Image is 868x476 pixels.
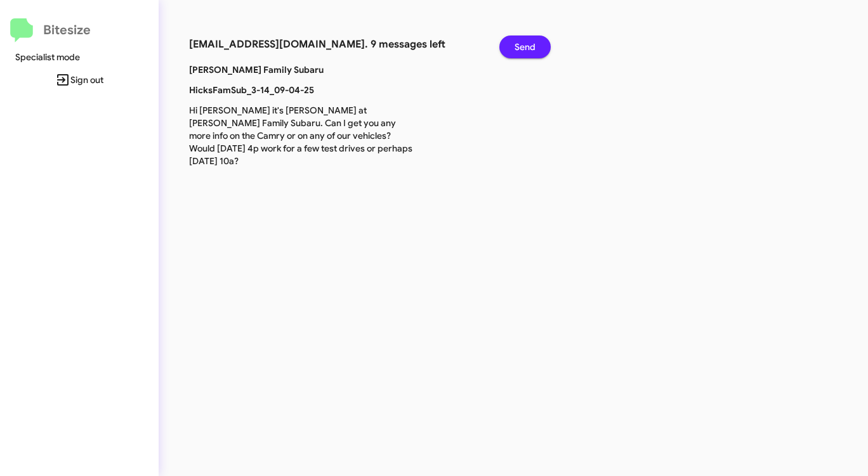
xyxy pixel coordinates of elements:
span: Send [515,35,536,58]
p: Hi [PERSON_NAME] it's [PERSON_NAME] at [PERSON_NAME] Family Subaru. Can I get you any more info o... [180,104,428,167]
a: Bitesize [10,18,91,42]
h3: [EMAIL_ADDRESS][DOMAIN_NAME]. 9 messages left [189,35,480,53]
b: HicksFamSub_3-14_09-04-25 [189,84,314,96]
span: Sign out [10,68,148,91]
button: Send [499,35,551,58]
b: [PERSON_NAME] Family Subaru [189,64,324,75]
